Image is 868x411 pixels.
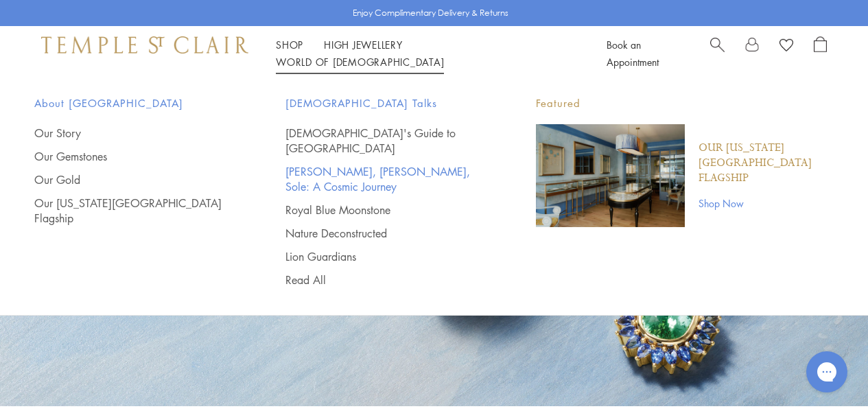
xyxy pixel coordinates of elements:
[285,164,482,194] a: [PERSON_NAME], [PERSON_NAME], Sole: A Cosmic Journey
[324,38,403,51] a: High JewelleryHigh Jewellery
[276,36,576,71] nav: Main navigation
[285,126,482,156] a: [DEMOGRAPHIC_DATA]'s Guide to [GEOGRAPHIC_DATA]
[353,6,508,20] p: Enjoy Complimentary Delivery & Returns
[34,172,231,187] a: Our Gold
[779,36,793,57] a: View Wishlist
[710,36,725,71] a: Search
[699,141,834,186] a: Our [US_STATE][GEOGRAPHIC_DATA] Flagship
[536,95,834,112] p: Featured
[34,95,231,112] span: About [GEOGRAPHIC_DATA]
[799,347,854,397] iframe: Gorgias live chat messenger
[285,202,482,218] a: Royal Blue Moonstone
[285,226,482,241] a: Nature Deconstructed
[41,36,248,53] img: Temple St. Clair
[285,272,482,287] a: Read All
[34,196,231,226] a: Our [US_STATE][GEOGRAPHIC_DATA] Flagship
[699,196,834,211] a: Shop Now
[814,36,827,71] a: Open Shopping Bag
[285,249,482,264] a: Lion Guardians
[34,149,231,164] a: Our Gemstones
[276,55,444,69] a: World of [DEMOGRAPHIC_DATA]World of [DEMOGRAPHIC_DATA]
[34,126,231,141] a: Our Story
[285,95,482,112] span: [DEMOGRAPHIC_DATA] Talks
[607,38,659,69] a: Book an Appointment
[276,38,303,51] a: ShopShop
